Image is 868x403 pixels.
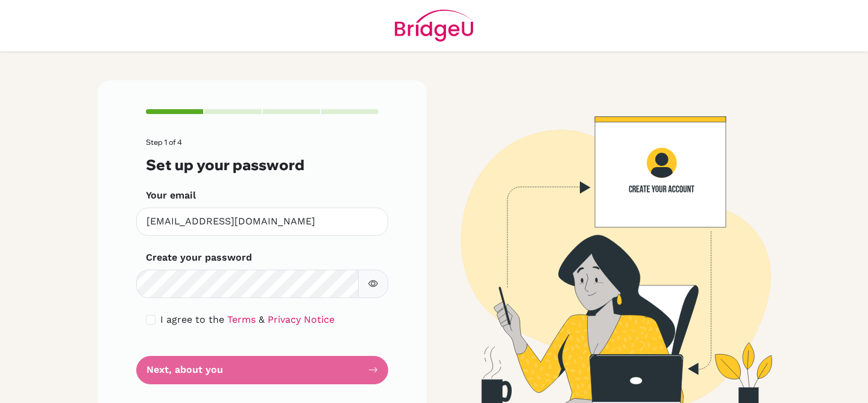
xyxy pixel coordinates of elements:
[146,156,379,174] h3: Set up your password
[268,314,335,325] a: Privacy Notice
[136,208,388,236] input: Insert your email*
[160,314,224,325] span: I agree to the
[146,138,182,147] span: Step 1 of 4
[146,250,252,265] label: Create your password
[259,314,265,325] span: &
[227,314,256,325] a: Terms
[146,188,196,203] label: Your email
